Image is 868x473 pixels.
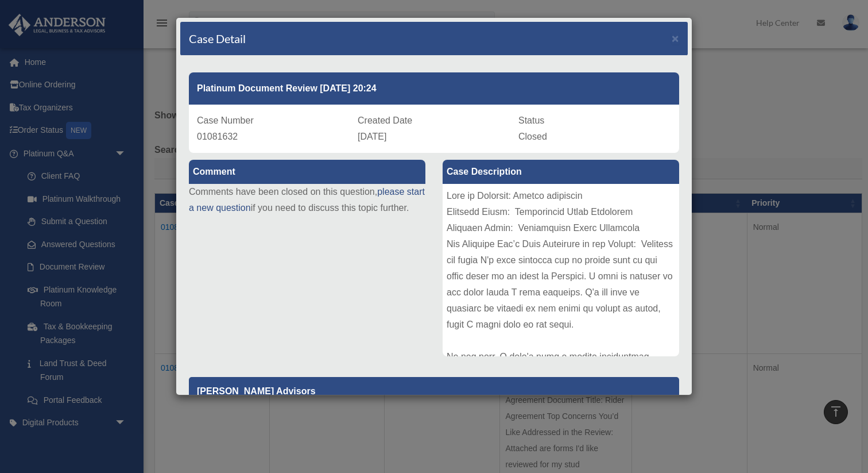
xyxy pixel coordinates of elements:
[518,116,544,125] span: Status
[189,377,679,405] p: [PERSON_NAME] Advisors
[443,184,679,356] div: Lore ip Dolorsit: Ametco adipiscin Elitsedd Eiusm: Temporincid Utlab Etdolorem Aliquaen Admin: Ve...
[189,187,425,213] a: please start a new question
[197,132,238,141] span: 01081632
[518,132,547,141] span: Closed
[443,160,679,184] label: Case Description
[189,30,246,47] h4: Case Detail
[358,116,412,125] span: Created Date
[358,132,386,141] span: [DATE]
[189,72,679,105] div: Platinum Document Review [DATE] 20:24
[189,184,425,216] p: Comments have been closed on this question, if you need to discuss this topic further.
[197,116,254,125] span: Case Number
[189,160,425,184] label: Comment
[672,32,679,44] button: Close
[672,32,679,45] span: ×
